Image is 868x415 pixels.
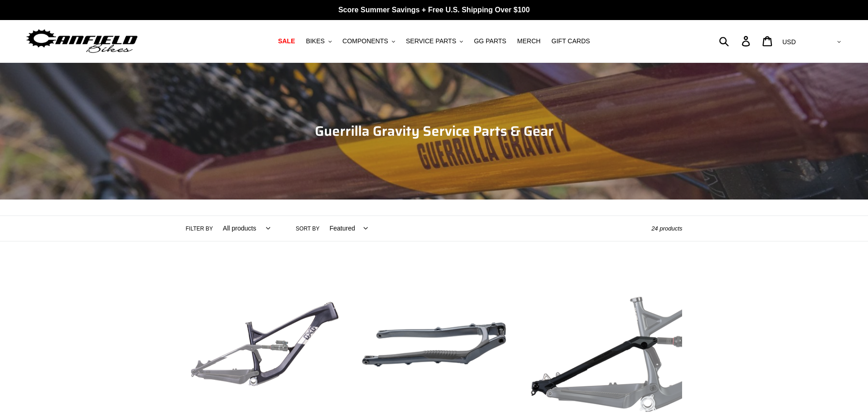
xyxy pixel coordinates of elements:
label: Sort by [296,225,319,233]
a: GIFT CARDS [547,35,595,47]
button: SERVICE PARTS [401,35,467,47]
span: Guerrilla Gravity Service Parts & Gear [315,120,554,142]
a: SALE [273,35,299,47]
span: BIKES [306,37,324,45]
a: GG PARTS [469,35,511,47]
span: GIFT CARDS [551,37,590,45]
span: COMPONENTS [343,37,388,45]
span: SERVICE PARTS [406,37,456,45]
span: MERCH [517,37,540,45]
a: MERCH [513,35,545,47]
span: SALE [278,37,295,45]
span: 24 products [652,225,683,232]
img: Canfield Bikes [25,27,139,56]
button: COMPONENTS [338,35,400,47]
span: GG PARTS [474,37,506,45]
label: Filter by [186,225,213,233]
input: Search [724,31,747,51]
button: BIKES [301,35,336,47]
